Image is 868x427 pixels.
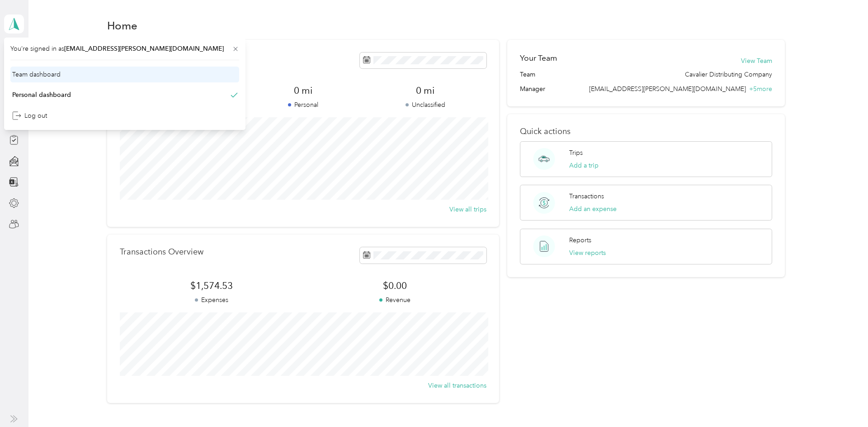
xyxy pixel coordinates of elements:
[64,45,224,53] span: [EMAIL_ADDRESS][PERSON_NAME][DOMAIN_NAME]
[12,70,61,79] div: Team dashboard
[364,84,486,97] span: 0 mi
[569,192,604,201] p: Transactions
[749,85,772,93] span: + 5 more
[520,127,772,136] p: Quick actions
[12,90,71,100] div: Personal dashboard
[520,53,557,64] h2: Your Team
[520,70,535,79] span: Team
[589,85,746,93] span: [EMAIL_ADDRESS][PERSON_NAME][DOMAIN_NAME]
[569,235,591,245] p: Reports
[242,100,364,110] p: Personal
[10,44,239,53] span: You’re signed in as
[817,376,868,427] iframe: Everlance-gr Chat Button Frame
[741,56,772,66] button: View Team
[12,111,47,120] div: Log out
[120,295,303,305] p: Expenses
[303,295,486,305] p: Revenue
[685,70,772,79] span: Cavalier Distributing Company
[364,100,486,110] p: Unclassified
[120,247,203,257] p: Transactions Overview
[569,148,583,158] p: Trips
[428,381,486,390] button: View all transactions
[449,205,486,214] button: View all trips
[569,248,606,258] button: View reports
[120,279,303,292] span: $1,574.53
[569,204,617,214] button: Add an expense
[569,161,599,170] button: Add a trip
[107,21,137,30] h1: Home
[242,84,364,97] span: 0 mi
[520,84,545,94] span: Manager
[303,279,486,292] span: $0.00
